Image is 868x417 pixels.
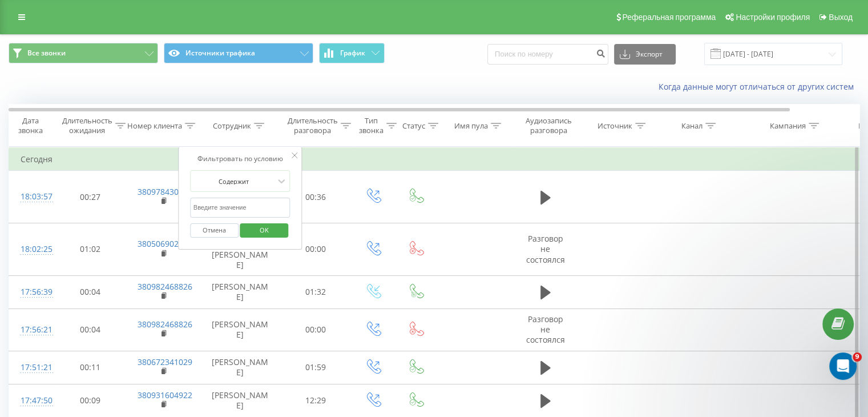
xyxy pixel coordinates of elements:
[55,309,126,351] td: 00:04
[190,198,290,218] input: Введите значение
[200,351,280,384] td: [PERSON_NAME]
[200,309,280,351] td: [PERSON_NAME]
[521,116,576,135] div: Аудиозапись разговора
[55,384,126,417] td: 00:09
[487,44,608,65] input: Поиск по номеру
[736,13,810,22] span: Настройки профиля
[138,186,192,197] a: 380978430123
[402,121,425,131] div: Статус
[614,44,676,65] button: Экспорт
[138,281,192,292] a: 380982468826
[829,13,853,22] span: Выход
[526,314,565,345] span: Разговор не состоялся
[21,281,43,303] div: 17:56:39
[659,81,859,92] a: Когда данные могут отличаться от других систем
[240,223,289,238] button: OK
[597,121,632,131] div: Источник
[681,121,703,131] div: Канал
[280,384,352,417] td: 12:29
[359,116,383,135] div: Тип звонка
[55,351,126,384] td: 00:11
[21,319,43,341] div: 17:56:21
[248,221,280,239] span: OK
[280,171,352,223] td: 00:36
[21,390,43,412] div: 17:47:50
[280,351,352,384] td: 01:59
[829,352,857,380] iframe: Intercom live chat
[622,13,716,22] span: Реферальная программа
[770,121,806,131] div: Кампания
[280,309,352,351] td: 00:00
[138,390,192,400] a: 380931604922
[21,186,43,208] div: 18:03:57
[138,238,192,249] a: 380506902307
[138,319,192,330] a: 380982468826
[55,171,126,223] td: 00:27
[164,43,313,63] button: Источники трафика
[127,121,182,131] div: Номер клиента
[62,116,112,135] div: Длительность ожидания
[213,121,251,131] div: Сотрудник
[27,49,66,58] span: Все звонки
[55,275,126,308] td: 00:04
[9,43,158,63] button: Все звонки
[280,223,352,276] td: 00:00
[319,43,385,63] button: График
[454,121,488,131] div: Имя пула
[190,153,290,165] div: Фильтровать по условию
[138,356,192,367] a: 380672341029
[200,275,280,308] td: [PERSON_NAME]
[9,116,51,135] div: Дата звонка
[340,49,365,57] span: График
[190,223,239,238] button: Отмена
[853,352,862,362] span: 9
[288,116,338,135] div: Длительность разговора
[21,238,43,260] div: 18:02:25
[21,356,43,379] div: 17:51:21
[280,275,352,308] td: 01:32
[526,233,565,264] span: Разговор не состоялся
[55,223,126,276] td: 01:02
[200,384,280,417] td: [PERSON_NAME]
